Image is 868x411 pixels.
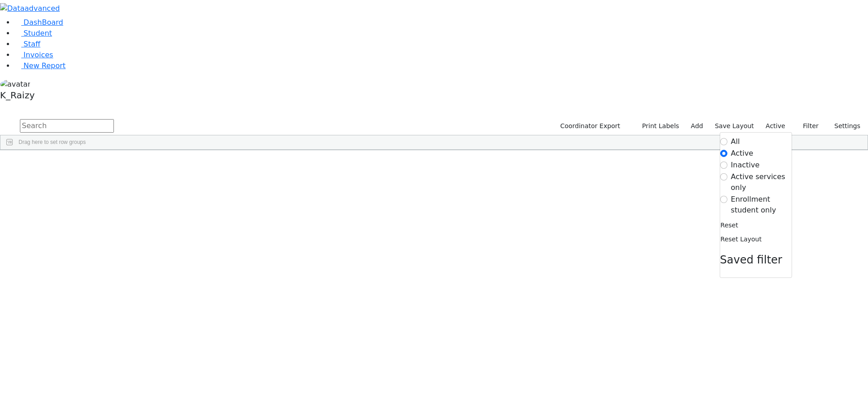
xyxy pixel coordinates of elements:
[14,40,40,48] a: Staff
[731,148,754,159] label: Active
[24,61,66,70] span: New Report
[731,194,792,216] label: Enrollment student only
[24,40,40,48] span: Staff
[632,119,683,133] button: Print Labels
[14,51,53,59] a: Invoices
[711,119,758,133] button: Save Layout
[720,138,727,145] input: All
[14,61,66,70] a: New Report
[19,139,86,145] span: Drag here to set row groups
[720,232,762,246] button: Reset Layout
[762,119,789,133] label: Active
[720,218,739,232] button: Reset
[24,51,53,59] span: Invoices
[20,119,114,133] input: Search
[791,119,823,133] button: Filter
[731,136,740,147] label: All
[14,29,52,37] a: Student
[720,162,727,169] input: Inactive
[554,119,624,133] button: Coordinator Export
[720,173,727,180] input: Active services only
[823,119,864,133] button: Settings
[731,160,760,171] label: Inactive
[14,18,63,27] a: DashBoard
[720,254,783,266] span: Saved filter
[687,119,707,133] a: Add
[24,18,63,27] span: DashBoard
[720,150,727,157] input: Active
[720,196,727,203] input: Enrollment student only
[24,29,52,37] span: Student
[731,171,792,193] label: Active services only
[720,132,792,278] div: Settings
